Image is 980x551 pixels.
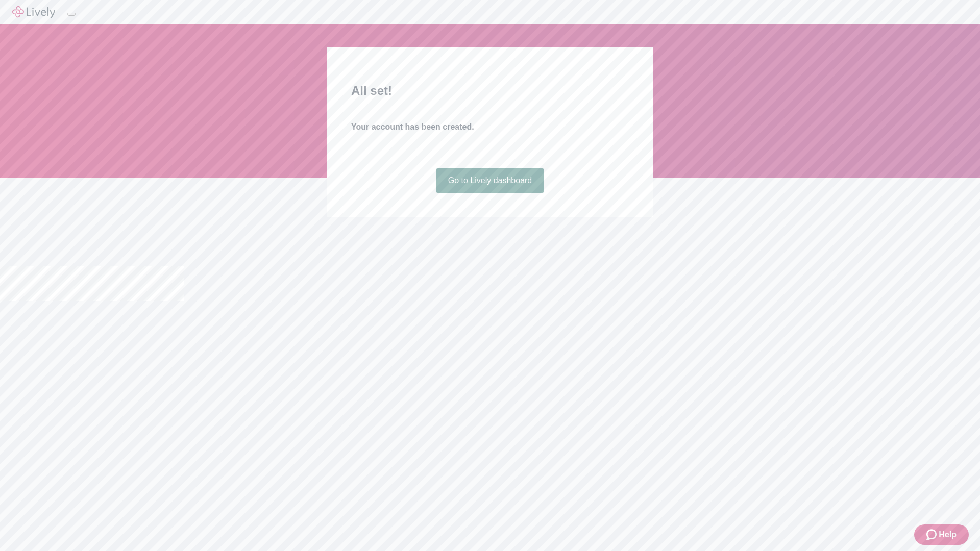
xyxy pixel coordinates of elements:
[351,121,629,133] h4: Your account has been created.
[914,524,969,545] button: Zendesk support iconHelp
[436,168,545,193] a: Go to Lively dashboard
[939,529,957,541] span: Help
[351,82,629,100] h2: All set!
[67,13,76,16] button: Log out
[926,529,939,541] svg: Zendesk support icon
[12,6,55,18] img: Lively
